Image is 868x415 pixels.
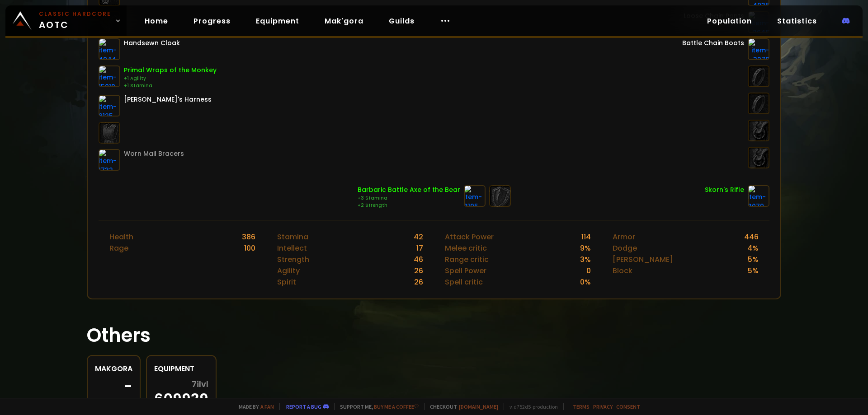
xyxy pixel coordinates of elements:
[186,12,238,30] a: Progress
[154,380,208,406] div: 609939
[277,276,296,288] div: Spirit
[414,276,423,288] div: 26
[277,254,309,265] div: Strength
[249,12,307,30] a: Equipment
[154,363,208,374] div: Equipment
[334,403,419,410] span: Support me,
[244,242,255,254] div: 100
[317,12,371,30] a: Mak'gora
[87,321,781,350] h1: Others
[286,403,321,410] a: Report a bug
[358,185,460,195] div: Barbaric Battle Axe of the Bear
[580,276,591,288] div: 0 %
[192,380,208,389] span: 7 ilvl
[95,380,132,393] div: -
[146,355,217,414] a: Equipment7ilvl609939
[99,65,120,87] img: item-15010
[124,149,184,159] div: Worn Mail Bracers
[95,363,132,374] div: Makgora
[748,185,769,207] img: item-3079
[586,265,591,276] div: 0
[573,403,590,410] a: Terms
[593,403,613,410] a: Privacy
[260,403,274,410] a: a fan
[382,12,422,30] a: Guilds
[744,231,759,242] div: 446
[616,403,640,410] a: Consent
[748,38,769,60] img: item-3279
[748,254,759,265] div: 5 %
[242,231,255,242] div: 386
[109,242,128,254] div: Rage
[580,242,591,254] div: 9 %
[770,12,824,30] a: Statistics
[464,185,486,207] img: item-3195
[109,231,133,242] div: Health
[374,403,419,410] a: Buy me a coffee
[580,254,591,265] div: 3 %
[124,38,180,48] div: Handsewn Cloak
[747,242,759,254] div: 4 %
[748,265,759,276] div: 5 %
[358,195,460,202] div: +3 Stamina
[613,242,637,254] div: Dodge
[504,403,558,410] span: v. d752d5 - production
[445,254,489,265] div: Range critic
[124,82,217,89] div: +1 Stamina
[700,12,759,30] a: Population
[705,185,744,195] div: Skorn's Rifle
[277,265,300,276] div: Agility
[99,149,120,171] img: item-1732
[445,231,494,242] div: Attack Power
[416,242,423,254] div: 17
[358,202,460,209] div: +2 Strength
[445,265,486,276] div: Spell Power
[124,65,217,75] div: Primal Wraps of the Monkey
[414,254,423,265] div: 46
[459,403,498,410] a: [DOMAIN_NAME]
[124,75,217,82] div: +1 Agility
[5,5,127,36] a: Classic HardcoreAOTC
[414,231,423,242] div: 42
[39,10,111,32] span: AOTC
[613,231,635,242] div: Armor
[445,242,487,254] div: Melee critic
[87,355,141,414] a: Makgora-
[424,403,498,410] span: Checkout
[99,38,120,60] img: item-4944
[445,276,483,288] div: Spell critic
[39,10,111,18] small: Classic Hardcore
[613,265,632,276] div: Block
[137,12,175,30] a: Home
[277,242,307,254] div: Intellect
[414,265,423,276] div: 26
[277,231,308,242] div: Stamina
[613,254,673,265] div: [PERSON_NAME]
[233,403,274,410] span: Made by
[124,95,212,104] div: [PERSON_NAME]'s Harness
[99,95,120,117] img: item-6125
[682,38,744,48] div: Battle Chain Boots
[581,231,591,242] div: 114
